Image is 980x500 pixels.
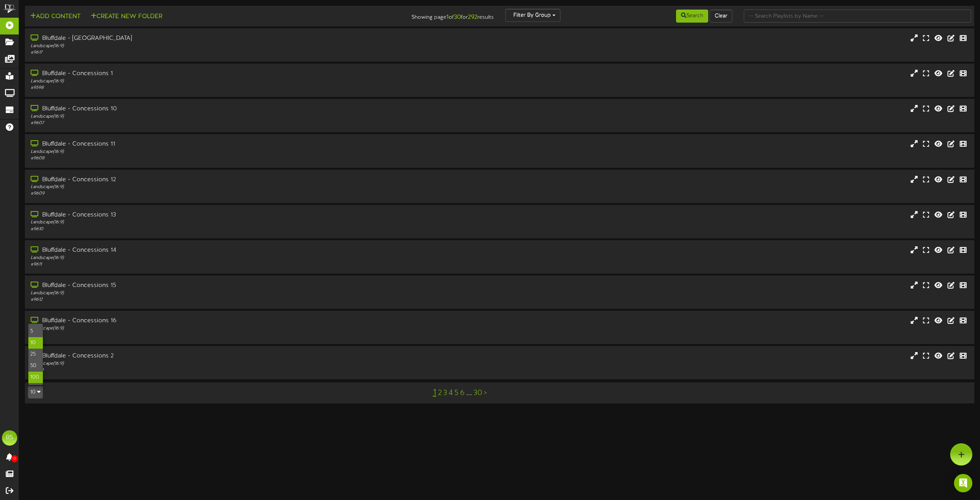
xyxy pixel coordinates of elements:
div: 10 [28,323,43,385]
div: # 9607 [31,120,415,126]
div: Landscape ( 16:9 ) [31,43,415,49]
a: > [484,389,487,397]
button: Filter By Group [505,9,560,22]
div: Bluffdale - Concessions 1 [31,69,415,78]
div: Bluffdale - Concessions 11 [31,140,415,149]
div: # 9610 [31,226,415,233]
div: Landscape ( 16:9 ) [31,361,415,367]
div: Landscape ( 16:9 ) [31,78,415,85]
div: Open Intercom Messenger [954,474,972,492]
div: # 9611 [31,261,415,268]
div: # 9608 [31,155,415,162]
div: # 9609 [31,190,415,197]
div: Bluffdale - [GEOGRAPHIC_DATA] [31,34,415,43]
div: # 9599 [31,367,415,374]
strong: 30 [454,14,461,21]
a: 4 [449,389,453,397]
a: 5 [454,389,459,397]
div: Bluffdale - Concessions 14 [31,246,415,255]
button: 10 [28,386,43,398]
div: Landscape ( 16:9 ) [31,149,415,155]
div: BS [2,430,17,446]
div: 25 [28,349,43,360]
div: Bluffdale - Concessions 15 [31,281,415,290]
a: 6 [460,389,465,397]
div: # 9598 [31,85,415,91]
div: # 9612 [31,297,415,303]
div: Bluffdale - Concessions 12 [31,175,415,184]
strong: 1 [446,14,449,21]
button: Clear [710,10,732,23]
button: Create New Folder [88,12,165,21]
div: Bluffdale - Concessions 13 [31,211,415,220]
div: Landscape ( 16:9 ) [31,219,415,226]
div: Landscape ( 16:9 ) [31,113,415,120]
span: 0 [11,455,18,462]
a: ... [466,389,472,397]
div: 5 [28,326,43,337]
div: # 9617 [31,49,415,56]
a: 30 [474,389,482,397]
div: Landscape ( 16:9 ) [31,290,415,297]
div: Bluffdale - Concessions 10 [31,105,415,113]
div: 10 [28,337,43,349]
strong: 292 [468,14,477,21]
button: Add Content [28,12,83,21]
div: Bluffdale - Concessions 16 [31,316,415,325]
input: -- Search Playlists by Name -- [744,10,971,23]
a: 2 [438,389,442,397]
a: 1 [433,388,436,398]
div: Showing page of for results [340,9,500,22]
div: Landscape ( 16:9 ) [31,184,415,190]
a: 3 [443,389,447,397]
div: # 9613 [31,332,415,338]
div: Landscape ( 16:9 ) [31,325,415,332]
div: 100 [28,372,43,383]
div: 50 [28,360,43,372]
button: Search [676,10,708,23]
div: Bluffdale - Concessions 2 [31,352,415,361]
div: Landscape ( 16:9 ) [31,255,415,261]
